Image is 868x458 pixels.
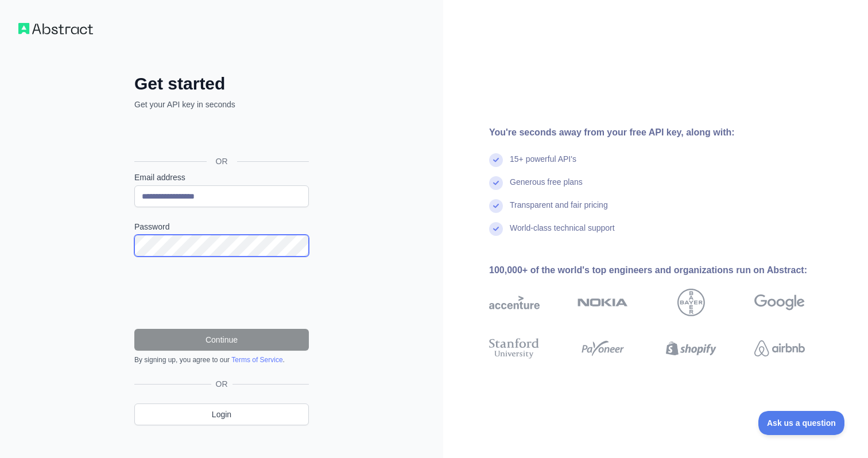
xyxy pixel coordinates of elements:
[134,73,309,94] h2: Get started
[134,99,309,110] p: Get your API key in seconds
[18,23,93,34] img: Workflow
[578,289,628,316] img: nokia
[510,199,608,222] div: Transparent and fair pricing
[489,176,503,190] img: check mark
[129,123,312,148] iframe: Sign in with Google Button
[489,336,540,361] img: stanford university
[510,176,583,199] div: Generous free plans
[578,336,628,361] img: payoneer
[211,378,232,390] span: OR
[489,126,842,139] div: You're seconds away from your free API key, along with:
[489,222,503,236] img: check mark
[666,336,716,361] img: shopify
[134,221,309,232] label: Password
[510,222,615,245] div: World-class technical support
[134,403,309,425] a: Login
[677,289,705,316] img: bayer
[489,263,842,277] div: 100,000+ of the world's top engineers and organizations run on Abstract:
[489,199,503,213] img: check mark
[134,172,309,183] label: Email address
[134,355,309,364] div: By signing up, you agree to our .
[134,329,309,351] button: Continue
[754,336,805,361] img: airbnb
[231,356,282,364] a: Terms of Service
[207,156,237,167] span: OR
[489,153,503,167] img: check mark
[754,289,805,316] img: google
[134,270,309,315] iframe: reCAPTCHA
[510,153,576,176] div: 15+ powerful API's
[489,289,540,316] img: accenture
[758,411,845,435] iframe: Toggle Customer Support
